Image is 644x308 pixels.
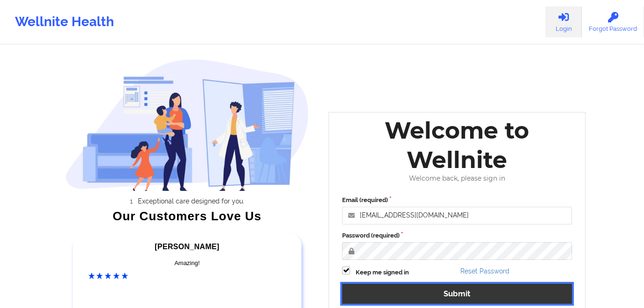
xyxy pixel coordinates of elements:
a: Login [545,7,582,37]
button: Submit [342,284,572,304]
label: Email (required) [342,196,572,205]
li: Exceptional care designed for you. [73,197,309,205]
div: Amazing! [88,259,286,268]
div: Welcome back, please sign in [336,175,579,182]
input: Email address [342,207,572,224]
div: Welcome to Wellnite [336,116,579,175]
a: Forgot Password [582,7,644,37]
label: Keep me signed in [356,268,409,277]
a: Reset Password [460,267,509,275]
div: Our Customers Love Us [65,211,309,221]
label: Password (required) [342,231,572,240]
img: wellnite-auth-hero_200.c722682e.png [65,59,309,191]
span: [PERSON_NAME] [155,243,219,251]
